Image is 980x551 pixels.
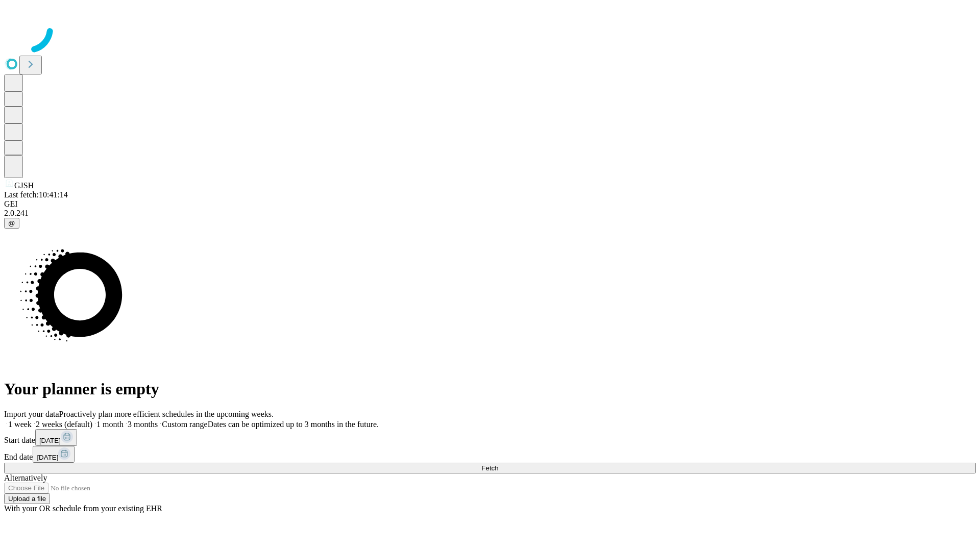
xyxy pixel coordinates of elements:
[8,420,32,429] span: 1 week
[4,463,976,473] button: Fetch
[8,219,15,227] span: @
[162,420,207,429] span: Custom range
[4,410,59,418] span: Import your data
[96,420,124,429] span: 1 month
[4,473,47,482] span: Alternatively
[4,199,976,209] div: GEI
[208,420,379,429] span: Dates can be optimized up to 3 months in the future.
[36,420,92,429] span: 2 weeks (default)
[4,190,68,199] span: Last fetch: 10:41:14
[39,437,61,444] span: [DATE]
[4,429,976,446] div: Start date
[37,454,58,461] span: [DATE]
[4,446,976,463] div: End date
[35,429,77,446] button: [DATE]
[4,504,162,513] span: With your OR schedule from your existing EHR
[481,464,498,472] span: Fetch
[4,493,50,504] button: Upload a file
[4,209,976,218] div: 2.0.241
[59,410,274,418] span: Proactively plan more efficient schedules in the upcoming weeks.
[4,218,19,229] button: @
[33,446,75,463] button: [DATE]
[14,181,34,190] span: GJSH
[128,420,158,429] span: 3 months
[4,380,976,398] h1: Your planner is empty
